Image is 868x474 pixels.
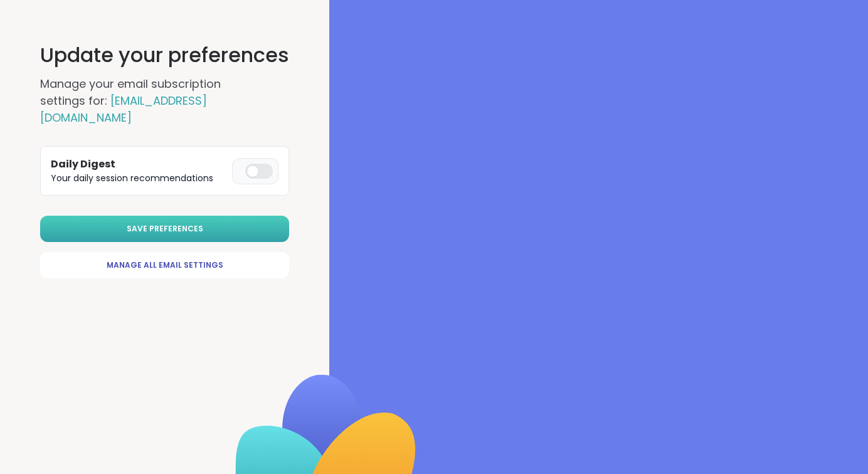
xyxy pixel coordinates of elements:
[51,157,227,172] h3: Daily Digest
[40,75,266,126] h2: Manage your email subscription settings for:
[40,252,289,278] a: Manage All Email Settings
[51,172,227,185] p: Your daily session recommendations
[127,223,203,234] span: Save Preferences
[40,216,289,242] button: Save Preferences
[40,40,289,70] h1: Update your preferences
[40,93,207,125] span: [EMAIL_ADDRESS][DOMAIN_NAME]
[107,260,223,271] span: Manage All Email Settings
